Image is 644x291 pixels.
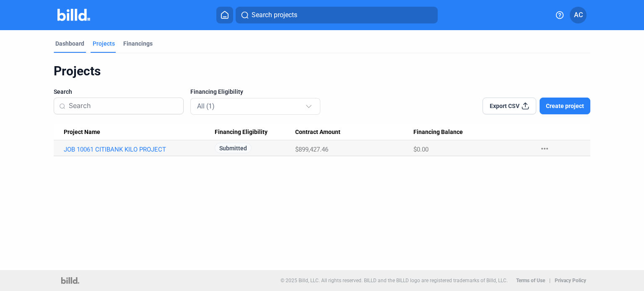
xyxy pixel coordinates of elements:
[190,88,243,96] span: Financing Eligibility
[540,98,590,114] button: Create project
[413,146,428,153] span: $0.00
[549,278,551,283] p: |
[516,278,545,283] b: Terms of Use
[64,146,209,153] a: JOB 10061 CITIBANK KILO PROJECT
[54,63,590,79] div: Projects
[490,102,519,110] span: Export CSV
[93,39,115,48] div: Projects
[236,7,438,23] button: Search projects
[280,278,508,283] p: © 2025 Billd, LLC. All rights reserved. BILLD and the BILLD logo are registered trademarks of Bil...
[197,102,215,110] mat-select-trigger: All (1)
[55,39,84,48] div: Dashboard
[69,97,178,115] input: Search
[295,129,413,136] div: Contract Amount
[555,278,586,283] b: Privacy Policy
[295,129,340,136] span: Contract Amount
[54,88,72,96] span: Search
[546,102,584,110] span: Create project
[540,144,550,154] mat-icon: more_horiz
[123,39,153,48] div: Financings
[215,129,267,136] span: Financing Eligibility
[61,277,79,284] img: logo
[57,9,91,21] img: Billd Company Logo
[215,129,295,136] div: Financing Eligibility
[64,129,215,136] div: Project Name
[252,10,297,20] span: Search projects
[295,146,328,153] span: $899,427.46
[483,98,536,114] button: Export CSV
[413,129,532,136] div: Financing Balance
[64,129,100,136] span: Project Name
[574,10,583,20] span: AC
[215,143,252,153] span: Submitted
[570,7,587,23] button: AC
[413,129,463,136] span: Financing Balance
